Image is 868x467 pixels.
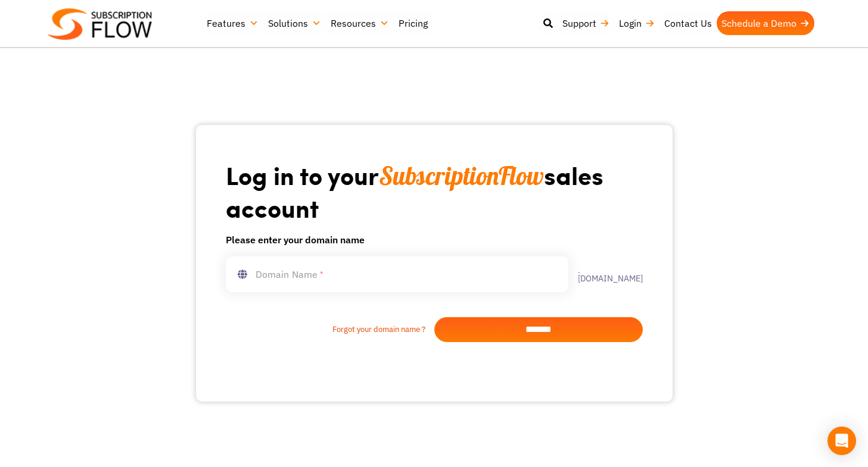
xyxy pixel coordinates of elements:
span: SubscriptionFlow [379,160,544,192]
img: Subscriptionflow [48,8,152,40]
a: Login [614,11,659,35]
div: Open Intercom Messenger [827,427,856,455]
a: Forgot your domain name ? [226,324,434,336]
a: Contact Us [659,11,717,35]
a: Features [202,11,263,35]
a: Solutions [263,11,326,35]
label: .[DOMAIN_NAME] [568,266,643,283]
a: Schedule a Demo [717,11,814,35]
a: Resources [326,11,394,35]
a: Support [558,11,614,35]
h1: Log in to your sales account [226,159,643,223]
h6: Please enter your domain name [226,233,643,247]
a: Pricing [394,11,433,35]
